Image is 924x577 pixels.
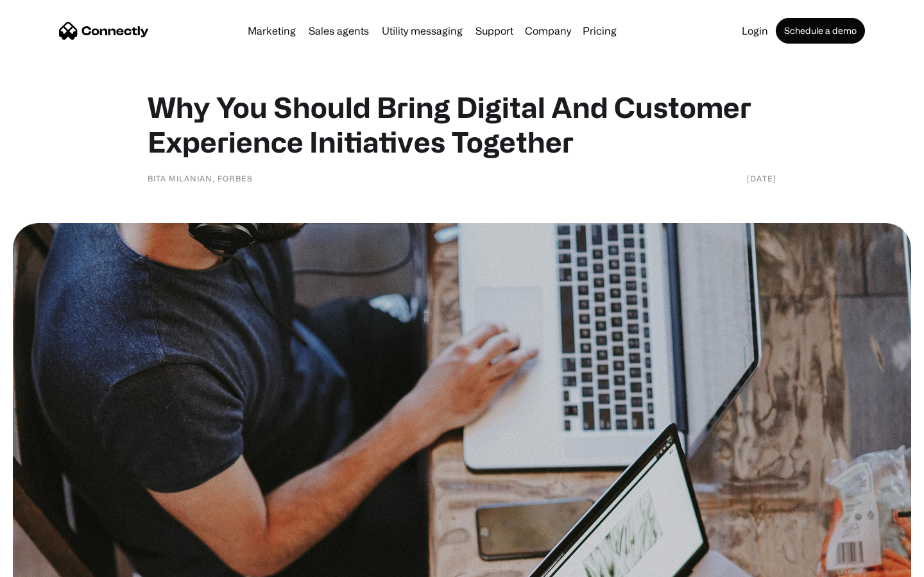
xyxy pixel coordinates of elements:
[776,18,865,44] a: Schedule a demo
[148,90,776,159] h1: Why You Should Bring Digital And Customer Experience Initiatives Together
[521,22,575,40] div: Company
[243,26,301,36] a: Marketing
[13,555,77,573] aside: Language selected: English
[59,21,149,40] a: home
[737,26,773,36] a: Login
[577,26,622,36] a: Pricing
[747,172,776,185] div: [DATE]
[26,555,77,573] ul: Language list
[470,26,518,36] a: Support
[377,26,468,36] a: Utility messaging
[525,22,571,40] div: Company
[304,26,374,36] a: Sales agents
[148,172,253,185] div: Bita Milanian, Forbes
